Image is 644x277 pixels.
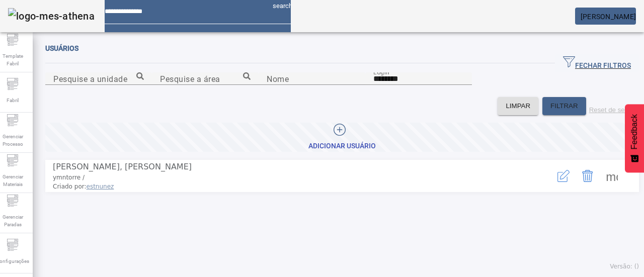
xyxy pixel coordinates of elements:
[53,73,144,85] input: Number
[576,164,600,188] button: Delete
[550,101,578,111] span: FILTRAR
[506,101,530,111] span: LIMPAR
[53,162,192,171] span: [PERSON_NAME], [PERSON_NAME]
[625,104,644,172] button: Feedback - Mostrar pesquisa
[308,141,376,151] div: Adicionar Usuário
[586,97,639,115] button: Reset de senha
[373,68,389,75] mat-label: Login
[498,97,538,115] button: LIMPAR
[160,73,251,85] input: Number
[555,54,639,72] button: FECHAR FILTROS
[610,263,639,270] span: Versão: ()
[589,106,636,114] label: Reset de senha
[160,74,220,83] mat-label: Pesquise a área
[630,114,639,149] span: Feedback
[45,44,78,52] span: Usuários
[87,183,114,190] span: estnunez
[563,56,631,71] span: FECHAR FILTROS
[53,174,85,181] span: ymntorre /
[542,97,586,115] button: FILTRAR
[600,164,624,188] button: Mais
[267,74,289,83] mat-label: Nome
[8,8,95,24] img: logo-mes-athena
[4,94,22,107] span: Fabril
[45,123,639,152] button: Adicionar Usuário
[581,13,636,21] span: [PERSON_NAME]
[53,182,539,191] span: Criado por:
[53,74,127,83] mat-label: Pesquise a unidade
